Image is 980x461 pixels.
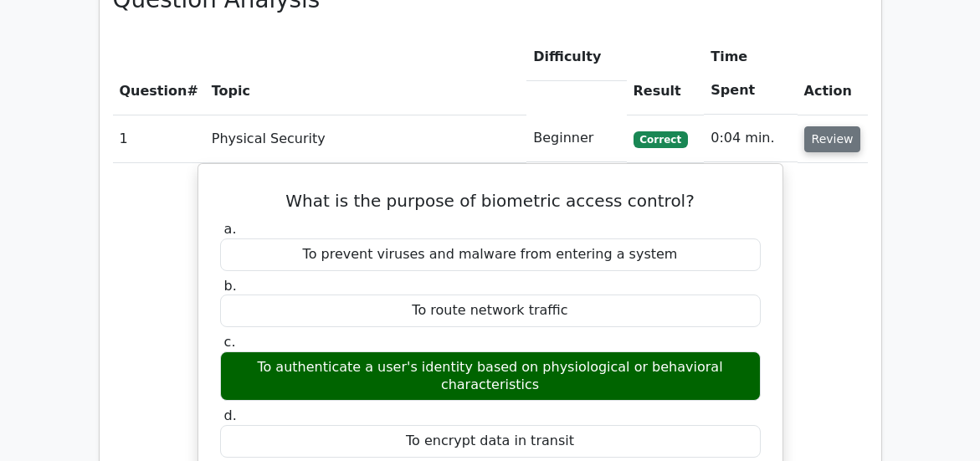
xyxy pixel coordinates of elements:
td: Physical Security [205,115,526,162]
th: Time Spent [704,33,797,115]
td: 0:04 min. [704,115,797,162]
h5: What is the purpose of biometric access control? [218,191,762,211]
div: To route network traffic [220,295,761,327]
span: b. [224,278,237,294]
div: To encrypt data in transit [220,425,761,458]
button: Review [804,126,861,152]
span: Correct [634,131,688,148]
th: # [113,33,205,115]
div: To prevent viruses and malware from entering a system [220,238,761,271]
span: a. [224,221,237,237]
div: To authenticate a user's identity based on physiological or behavioral characteristics [220,351,761,402]
th: Difficulty [526,33,626,81]
span: d. [224,407,237,423]
td: Beginner [526,115,626,162]
span: Question [120,83,187,99]
td: 1 [113,115,205,162]
th: Result [627,33,705,115]
th: Topic [205,33,526,115]
th: Action [798,33,868,115]
span: c. [224,334,236,350]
